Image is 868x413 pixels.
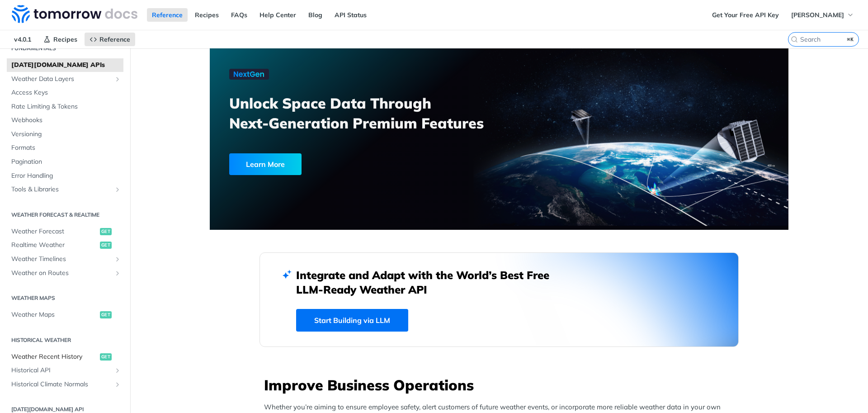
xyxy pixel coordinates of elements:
[7,225,123,238] a: Weather Forecastget
[7,128,123,141] a: Versioning
[7,350,123,364] a: Weather Recent Historyget
[190,8,224,22] a: Recipes
[845,35,856,44] kbd: ⌘K
[7,169,123,183] a: Error Handling
[7,336,123,344] h2: Historical Weather
[7,252,123,266] a: Weather TimelinesShow subpages for Weather Timelines
[11,157,121,166] span: Pagination
[11,380,112,389] span: Historical Climate Normals
[114,270,121,277] button: Show subpages for Weather on Routes
[11,130,121,139] span: Versioning
[7,141,123,155] a: Formats
[11,310,98,319] span: Weather Maps
[38,33,82,46] a: Recipes
[229,69,269,80] img: NextGen
[100,311,112,318] span: get
[7,266,123,280] a: Weather on RoutesShow subpages for Weather on Routes
[707,8,784,22] a: Get Your Free API Key
[226,8,252,22] a: FAQs
[12,5,137,23] img: Tomorrow.io Weather API Docs
[85,33,135,46] a: Reference
[11,255,112,264] span: Weather Timelines
[114,76,121,83] button: Show subpages for Weather Data Layers
[11,143,121,152] span: Formats
[7,155,123,169] a: Pagination
[100,228,112,235] span: get
[11,171,121,180] span: Error Handling
[11,352,98,361] span: Weather Recent History
[296,309,408,332] a: Start Building via LLM
[7,86,123,100] a: Access Keys
[229,93,509,133] h3: Unlock Space Data Through Next-Generation Premium Features
[114,256,121,263] button: Show subpages for Weather Timelines
[114,186,121,193] button: Show subpages for Tools & Libraries
[11,102,121,111] span: Rate Limiting & Tokens
[11,269,112,278] span: Weather on Routes
[786,8,859,22] button: [PERSON_NAME]
[7,364,123,377] a: Historical APIShow subpages for Historical API
[7,72,123,86] a: Weather Data LayersShow subpages for Weather Data Layers
[7,238,123,252] a: Realtime Weatherget
[147,8,188,22] a: Reference
[11,227,98,236] span: Weather Forecast
[7,211,123,219] h2: Weather Forecast & realtime
[7,378,123,391] a: Historical Climate NormalsShow subpages for Historical Climate Normals
[9,33,36,46] span: v4.0.1
[99,35,130,43] span: Reference
[229,153,453,175] a: Learn More
[229,153,302,175] div: Learn More
[7,114,123,127] a: Webhooks
[7,183,123,196] a: Tools & LibrariesShow subpages for Tools & Libraries
[11,75,112,84] span: Weather Data Layers
[11,88,121,97] span: Access Keys
[7,100,123,114] a: Rate Limiting & Tokens
[303,8,327,22] a: Blog
[114,367,121,374] button: Show subpages for Historical API
[53,35,77,43] span: Recipes
[7,294,123,302] h2: Weather Maps
[11,185,112,194] span: Tools & Libraries
[264,375,739,395] h3: Improve Business Operations
[100,242,112,249] span: get
[7,58,123,72] a: [DATE][DOMAIN_NAME] APIs
[11,241,98,250] span: Realtime Weather
[100,353,112,361] span: get
[11,61,121,70] span: [DATE][DOMAIN_NAME] APIs
[791,11,844,19] span: [PERSON_NAME]
[11,116,121,125] span: Webhooks
[7,308,123,322] a: Weather Mapsget
[296,268,563,297] h2: Integrate and Adapt with the World’s Best Free LLM-Ready Weather API
[114,381,121,388] button: Show subpages for Historical Climate Normals
[255,8,301,22] a: Help Center
[330,8,372,22] a: API Status
[791,36,798,43] svg: Search
[11,366,112,375] span: Historical API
